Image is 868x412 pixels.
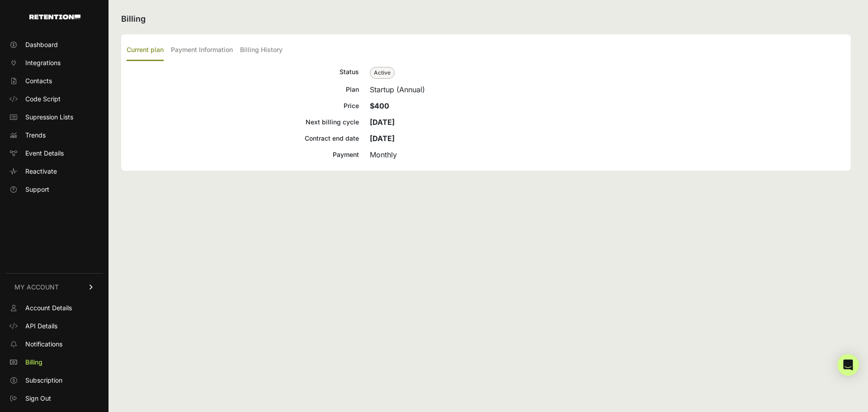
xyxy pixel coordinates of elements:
span: Subscription [25,376,62,385]
span: Integrations [25,58,61,67]
div: Next billing cycle [127,117,359,128]
a: API Details [5,319,103,333]
span: Dashboard [25,40,58,49]
div: Payment [127,149,359,160]
div: Monthly [370,149,845,160]
a: Reactivate [5,164,103,179]
a: Trends [5,128,103,142]
div: Startup (Annual) [370,84,845,95]
span: API Details [25,322,57,331]
span: Trends [25,131,46,140]
div: Status [127,66,359,79]
span: Support [25,185,49,194]
a: Support [5,182,103,197]
div: Price [127,100,359,111]
a: MY ACCOUNT [5,273,103,301]
a: Subscription [5,373,103,388]
span: Notifications [25,340,62,349]
a: Contacts [5,74,103,88]
a: Event Details [5,146,103,161]
span: MY ACCOUNT [14,283,59,292]
span: Event Details [25,149,64,158]
span: Sign Out [25,394,51,403]
a: Account Details [5,301,103,315]
span: Reactivate [25,167,57,176]
strong: [DATE] [370,118,395,127]
h2: Billing [121,13,851,25]
span: Account Details [25,303,72,313]
a: Dashboard [5,38,103,52]
div: Open Intercom Messenger [837,354,859,376]
label: Billing History [240,40,283,61]
span: Code Script [25,95,61,104]
img: Retention.com [29,14,80,19]
span: Billing [25,358,42,367]
strong: [DATE] [370,134,395,143]
div: Contract end date [127,133,359,144]
div: Plan [127,84,359,95]
span: Contacts [25,76,52,85]
label: Current plan [127,40,164,61]
span: Supression Lists [25,113,73,122]
a: Code Script [5,92,103,106]
label: Payment Information [171,40,233,61]
span: Active [370,67,395,79]
a: Sign Out [5,391,103,406]
a: Notifications [5,337,103,351]
strong: $400 [370,101,389,110]
a: Supression Lists [5,110,103,124]
a: Integrations [5,56,103,70]
a: Billing [5,355,103,369]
